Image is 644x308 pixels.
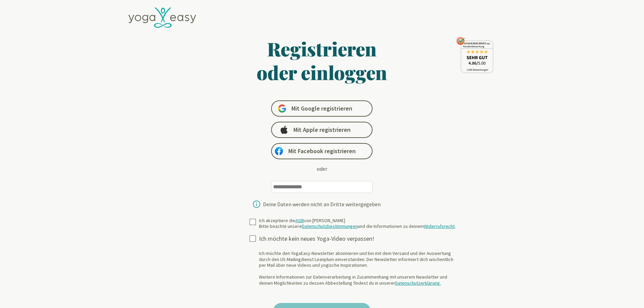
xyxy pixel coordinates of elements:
div: oder [317,165,327,173]
a: Widerrufsrecht [424,223,455,229]
span: Mit Apple registrieren [293,126,351,134]
img: ausgezeichnet_seal.png [456,37,493,73]
a: Datenschutzerklärung. [395,280,441,286]
div: Ich möchte kein neues Yoga-Video verpassen! [259,235,461,243]
div: Ich akzeptiere die von [PERSON_NAME] Bitte beachte unsere und die Informationen zu deinem . [259,218,456,230]
div: Ich möchte den YogaEasy-Newsletter abonnieren und bin mit dem Versand und der Auswertung durch de... [259,251,461,286]
span: Mit Google registrieren [291,104,352,113]
a: Datenschutzbestimmungen [302,223,358,229]
a: AGB [295,217,304,223]
a: Mit Google registrieren [271,100,373,117]
div: Deine Daten werden nicht an Dritte weitergegeben [263,202,381,207]
h1: Registrieren oder einloggen [191,37,453,84]
span: Mit Facebook registrieren [288,147,356,155]
a: Mit Facebook registrieren [271,143,373,159]
a: Mit Apple registrieren [271,122,373,138]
